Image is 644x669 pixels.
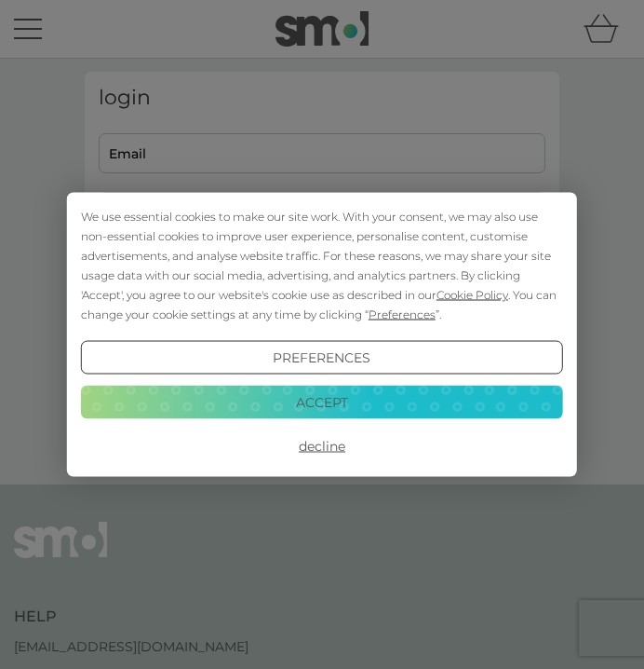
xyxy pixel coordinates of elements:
[81,430,563,463] button: Decline
[81,385,563,418] button: Accept
[81,341,563,375] button: Preferences
[67,193,577,477] div: Cookie Consent Prompt
[81,207,563,324] div: We use essential cookies to make our site work. With your consent, we may also use non-essential ...
[436,288,508,302] span: Cookie Policy
[369,307,436,321] span: Preferences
